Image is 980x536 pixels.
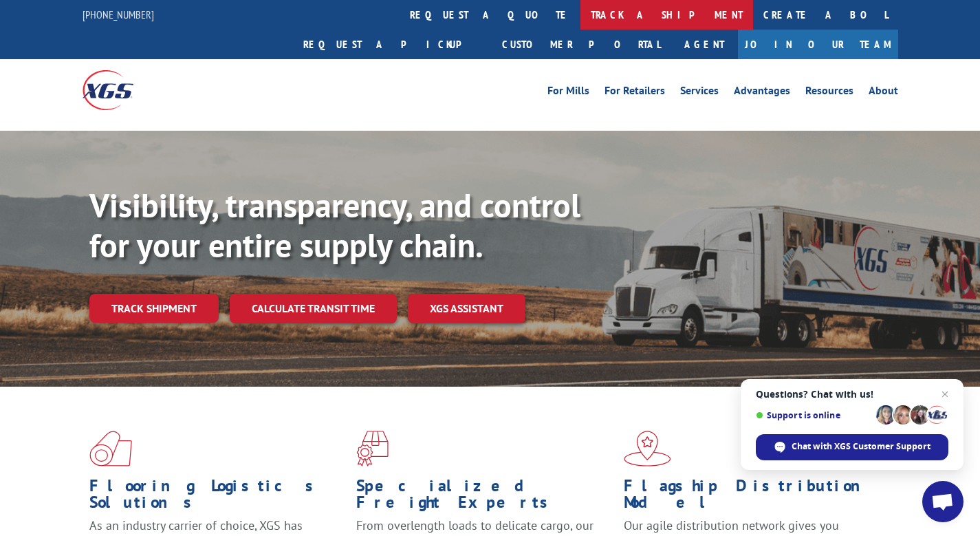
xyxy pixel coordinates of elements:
[356,431,389,467] img: xgs-icon-focused-on-flooring-red
[293,30,492,59] a: Request a pickup
[547,85,589,100] a: For Mills
[89,431,132,467] img: xgs-icon-total-supply-chain-intelligence-red
[756,410,871,420] span: Support is online
[922,481,963,522] div: Open chat
[756,389,948,400] span: Questions? Chat with us!
[408,294,525,323] a: XGS ASSISTANT
[805,85,853,100] a: Resources
[89,478,346,517] h1: Flooring Logistics Solutions
[89,294,219,323] a: Track shipment
[756,434,948,460] div: Chat with XGS Customer Support
[937,386,953,403] span: Close chat
[492,30,671,59] a: Customer Portal
[734,85,790,100] a: Advantages
[869,85,898,100] a: About
[680,85,719,100] a: Services
[671,30,738,59] a: Agent
[89,184,580,266] b: Visibility, transparency, and control for your entire supply chain.
[738,30,898,59] a: Join Our Team
[605,85,665,100] a: For Retailers
[356,478,613,517] h1: Specialized Freight Experts
[792,440,930,453] span: Chat with XGS Customer Support
[230,294,397,323] a: Calculate transit time
[83,8,154,21] a: [PHONE_NUMBER]
[624,431,671,467] img: xgs-icon-flagship-distribution-model-red
[624,478,880,517] h1: Flagship Distribution Model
